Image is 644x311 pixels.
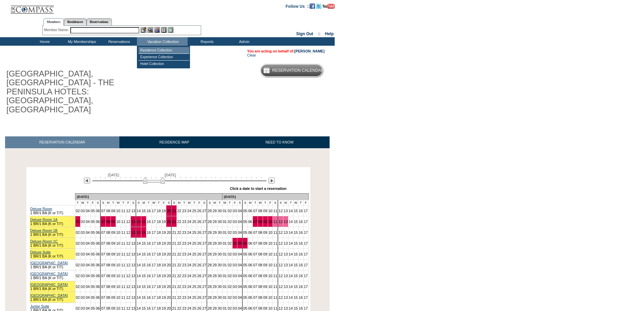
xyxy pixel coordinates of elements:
[86,241,90,245] a: 04
[273,252,277,256] a: 11
[225,37,262,46] td: Admin
[106,209,110,213] a: 08
[208,252,212,256] a: 28
[177,230,181,235] a: 22
[294,230,298,235] a: 15
[202,209,206,213] a: 27
[284,230,288,235] a: 13
[202,252,206,256] a: 27
[84,177,90,184] img: Previous
[141,27,146,33] img: b_edit.gif
[116,230,120,235] a: 10
[304,252,308,256] a: 17
[76,241,80,245] a: 02
[162,209,166,213] a: 19
[137,263,141,267] a: 14
[162,230,166,235] a: 19
[81,241,85,245] a: 03
[96,263,100,267] a: 06
[147,230,151,235] a: 16
[279,252,283,256] a: 12
[96,252,100,256] a: 06
[223,220,227,224] a: 01
[147,263,151,267] a: 16
[253,252,257,256] a: 07
[101,252,105,256] a: 07
[238,252,242,256] a: 04
[126,241,130,245] a: 12
[228,209,232,213] a: 02
[116,263,120,267] a: 10
[229,136,330,148] a: NEED TO KNOW
[157,252,161,256] a: 18
[289,230,293,235] a: 14
[137,209,141,213] a: 14
[157,220,161,224] a: 18
[192,252,196,256] a: 25
[208,263,212,267] a: 28
[253,220,257,224] a: 07
[91,263,95,267] a: 05
[197,252,201,256] a: 26
[233,209,237,213] a: 03
[152,220,156,224] a: 17
[167,209,171,213] a: 20
[162,241,166,245] a: 19
[167,241,171,245] a: 20
[182,252,186,256] a: 23
[126,252,130,256] a: 12
[161,27,167,33] img: Reservations
[121,241,125,245] a: 11
[192,230,196,235] a: 25
[119,136,230,148] a: RESIDENCE MAP
[177,263,181,267] a: 22
[208,230,212,235] a: 28
[299,241,303,245] a: 16
[192,263,196,267] a: 25
[289,241,293,245] a: 14
[142,209,146,213] a: 15
[253,230,257,235] a: 07
[243,220,247,224] a: 05
[30,228,58,232] a: Deluxe Room 1B
[81,252,85,256] a: 03
[233,241,237,245] a: 03
[182,241,186,245] a: 23
[131,209,135,213] a: 13
[223,209,227,213] a: 01
[192,209,196,213] a: 25
[152,263,156,267] a: 17
[279,241,283,245] a: 12
[228,241,232,245] a: 02
[30,239,58,243] a: Deluxe Room 1C
[258,252,262,256] a: 08
[106,220,110,224] a: 08
[121,252,125,256] a: 11
[96,220,100,224] a: 06
[304,230,308,235] a: 17
[177,252,181,256] a: 22
[268,230,272,235] a: 10
[294,49,325,53] a: [PERSON_NAME]
[162,220,166,224] a: 19
[131,220,135,224] a: 13
[101,230,105,235] a: 07
[147,27,153,33] img: View
[304,241,308,245] a: 17
[87,18,112,25] a: Reservations
[263,241,267,245] a: 09
[192,220,196,224] a: 25
[294,220,298,224] a: 15
[243,263,247,267] a: 05
[218,252,222,256] a: 30
[157,263,161,267] a: 18
[213,263,217,267] a: 29
[263,209,267,213] a: 09
[86,209,90,213] a: 04
[137,252,141,256] a: 14
[168,27,173,33] img: b_calculator.gif
[177,241,181,245] a: 22
[100,37,137,46] td: Reservations
[131,241,135,245] a: 13
[268,209,272,213] a: 10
